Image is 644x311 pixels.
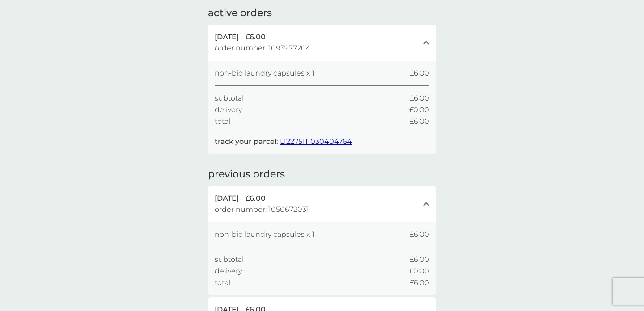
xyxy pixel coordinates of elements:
[215,92,244,104] span: subtotal
[215,136,352,147] p: track your parcel:
[410,229,429,240] span: £6.00
[215,42,310,54] span: order number: 1093977204
[410,92,429,104] span: £6.00
[215,193,239,204] span: [DATE]
[215,104,242,116] span: delivery
[215,67,314,79] span: non-bio laundry capsules x 1
[246,193,266,204] span: £6.00
[215,31,239,43] span: [DATE]
[215,229,314,240] span: non-bio laundry capsules x 1
[409,265,429,277] span: £0.00
[215,116,230,127] span: total
[410,254,429,265] span: £6.00
[208,6,272,20] h2: active orders
[246,31,266,43] span: £6.00
[208,168,285,181] h2: previous orders
[409,104,429,116] span: £0.00
[410,67,429,79] span: £6.00
[410,277,429,289] span: £6.00
[280,137,352,146] a: L12275111030404764
[215,277,230,289] span: total
[410,116,429,127] span: £6.00
[215,265,242,277] span: delivery
[215,204,309,215] span: order number: 1050672031
[215,254,244,265] span: subtotal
